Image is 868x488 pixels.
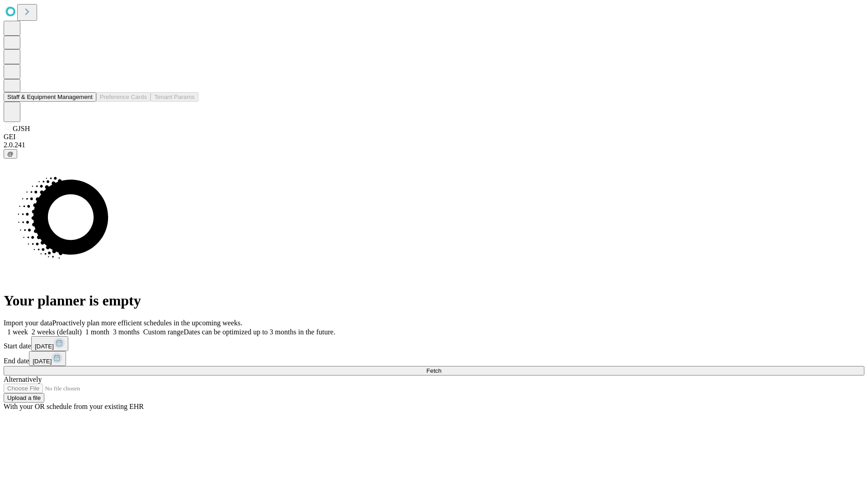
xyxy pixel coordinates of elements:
button: Staff & Equipment Management [4,92,96,102]
div: GEI [4,133,864,141]
span: @ [7,150,14,157]
span: 3 months [113,328,140,336]
span: Dates can be optimized up to 3 months in the future. [184,328,335,336]
div: Start date [4,336,864,351]
span: 1 month [85,328,109,336]
h1: Your planner is empty [4,292,864,309]
div: 2.0.241 [4,141,864,149]
span: Import your data [4,319,52,327]
span: [DATE] [35,343,54,350]
button: Preference Cards [96,92,151,102]
button: [DATE] [31,336,68,351]
span: GJSH [13,125,30,132]
div: End date [4,351,864,366]
span: With your OR schedule from your existing EHR [4,403,144,410]
button: Fetch [4,366,864,375]
span: Alternatively [4,375,42,383]
button: [DATE] [29,351,66,366]
span: Custom range [143,328,184,336]
span: [DATE] [33,358,52,365]
button: @ [4,149,17,159]
button: Tenant Params [151,92,198,102]
span: Proactively plan more efficient schedules in the upcoming weeks. [52,319,242,327]
button: Upload a file [4,393,44,403]
span: 1 week [7,328,28,336]
span: Fetch [426,367,441,374]
span: 2 weeks (default) [32,328,82,336]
